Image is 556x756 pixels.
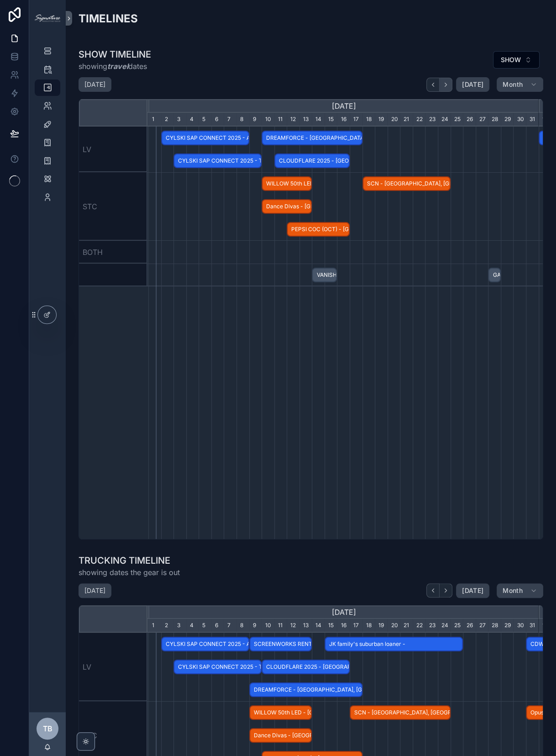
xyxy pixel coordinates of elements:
[501,619,514,633] div: 29
[79,11,138,26] h2: TIMELINES
[148,99,538,113] div: [DATE]
[288,222,349,237] span: PEPSI COC (OCT) - [GEOGRAPHIC_DATA], [GEOGRAPHIC_DATA] - CONFIRMED
[43,723,52,734] span: TB
[488,113,501,127] div: 28
[488,619,501,633] div: 28
[362,176,451,191] div: SCN - Atlanta, GA - CONFIRMED
[262,131,362,146] div: DREAMFORCE - San Francisco, CA - CONFIRMED
[438,113,451,127] div: 24
[249,619,262,633] div: 9
[199,113,211,127] div: 5
[539,619,551,633] div: 1
[173,619,186,633] div: 3
[249,113,262,127] div: 9
[388,113,400,127] div: 20
[325,113,337,127] div: 15
[236,113,249,127] div: 8
[275,153,349,169] span: CLOUDFLARE 2025 - [GEOGRAPHIC_DATA], [GEOGRAPHIC_DATA] - CONFIRMED
[337,619,350,633] div: 16
[262,113,274,127] div: 10
[148,605,538,619] div: [DATE]
[250,682,362,698] span: DREAMFORCE - [GEOGRAPHIC_DATA], [GEOGRAPHIC_DATA] - CONFIRMED
[313,268,336,283] span: VANISH DEMO - Saint [PERSON_NAME], [GEOGRAPHIC_DATA] - HOLD
[173,113,186,127] div: 3
[262,619,274,633] div: 10
[174,660,261,675] span: CYLSKI SAP CONNECT 2025 - THEATER - [GEOGRAPHIC_DATA], [GEOGRAPHIC_DATA] - CONFIRMED
[262,199,312,214] div: Dance Divas - Chicago, IL - CONFIRMED
[79,61,151,72] span: showing dates
[107,62,128,71] em: travel
[161,131,249,146] div: CYLSKI SAP CONNECT 2025 - AZURE BALLROOM - Las Vegas, NV - CONFIRMED
[497,583,543,598] button: Month
[413,619,425,633] div: 22
[375,113,388,127] div: 19
[84,80,105,89] h2: [DATE]
[224,113,236,127] div: 7
[476,113,488,127] div: 27
[362,113,375,127] div: 18
[476,619,488,633] div: 27
[249,728,312,743] div: Dance Divas - Chicago, IL - CONFIRMED
[161,637,249,652] div: CYLSKI SAP CONNECT 2025 - AZURE BALLROOM - Las Vegas, NV - CONFIRMED
[501,113,514,127] div: 29
[299,619,312,633] div: 13
[79,241,147,264] div: BOTH
[249,682,362,698] div: DREAMFORCE - San Francisco, CA - CONFIRMED
[262,660,349,675] span: CLOUDFLARE 2025 - [GEOGRAPHIC_DATA], [GEOGRAPHIC_DATA] - CONFIRMED
[79,48,151,61] h1: SHOW TIMELINE
[350,113,362,127] div: 17
[186,619,199,633] div: 4
[388,619,400,633] div: 20
[456,583,489,598] button: [DATE]
[493,51,540,69] button: Select Button
[337,113,350,127] div: 16
[400,113,413,127] div: 21
[84,586,105,595] h2: [DATE]
[173,660,262,675] div: CYLSKI SAP CONNECT 2025 - THEATER - Las Vegas, NV - CONFIRMED
[451,113,463,127] div: 25
[250,705,311,720] span: WILLOW 50th LED - [GEOGRAPHIC_DATA], [GEOGRAPHIC_DATA] - CONFIRMED
[250,637,311,652] span: SCREENWORKS RENTAL SHIPS FROM LV -
[456,77,489,92] button: [DATE]
[162,131,248,146] span: CYLSKI SAP CONNECT 2025 - AZURE BALLROOM - [GEOGRAPHIC_DATA], [GEOGRAPHIC_DATA] - CONFIRMED
[186,113,199,127] div: 4
[287,222,350,237] div: PEPSI COC (OCT) - Greenwich, CT - CONFIRMED
[262,176,311,191] span: WILLOW 50th LED - [GEOGRAPHIC_DATA], [GEOGRAPHIC_DATA] - CONFIRMED
[539,113,551,127] div: 1
[148,619,161,633] div: 1
[503,587,523,595] span: Month
[400,619,413,633] div: 21
[262,131,362,146] span: DREAMFORCE - [GEOGRAPHIC_DATA], [GEOGRAPHIC_DATA] - CONFIRMED
[262,660,350,675] div: CLOUDFLARE 2025 - Las Vegas, NV - CONFIRMED
[425,113,438,127] div: 23
[513,619,526,633] div: 30
[211,113,224,127] div: 6
[325,637,463,652] div: JK family's suburban loaner -
[79,633,147,701] div: LV
[236,619,249,633] div: 8
[174,153,261,169] span: CYLSKI SAP CONNECT 2025 - THEATER - [GEOGRAPHIC_DATA], [GEOGRAPHIC_DATA] - CONFIRMED
[526,113,539,127] div: 31
[161,619,174,633] div: 2
[162,637,248,652] span: CYLSKI SAP CONNECT 2025 - AZURE BALLROOM - [GEOGRAPHIC_DATA], [GEOGRAPHIC_DATA] - CONFIRMED
[526,619,539,633] div: 31
[148,113,161,127] div: 1
[351,705,450,720] span: SCN - [GEOGRAPHIC_DATA], [GEOGRAPHIC_DATA] - CONFIRMED
[312,619,325,633] div: 14
[497,77,543,92] button: Month
[262,199,311,214] span: Dance Divas - [GEOGRAPHIC_DATA], [GEOGRAPHIC_DATA] - CONFIRMED
[35,15,60,22] img: App logo
[287,113,299,127] div: 12
[312,113,325,127] div: 14
[463,113,476,127] div: 26
[489,268,500,283] span: GAIN Virtual - [GEOGRAPHIC_DATA][PERSON_NAME], [GEOGRAPHIC_DATA] - CONFIRMED
[325,619,337,633] div: 15
[274,619,287,633] div: 11
[249,705,312,720] div: WILLOW 50th LED - South Barrington, IL - CONFIRMED
[451,619,463,633] div: 25
[29,37,66,217] div: scrollable content
[513,113,526,127] div: 30
[274,153,350,169] div: CLOUDFLARE 2025 - Las Vegas, NV - CONFIRMED
[488,268,501,283] div: GAIN Virtual - St Charles, IL - CONFIRMED
[325,637,462,652] span: JK family's suburban loaner -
